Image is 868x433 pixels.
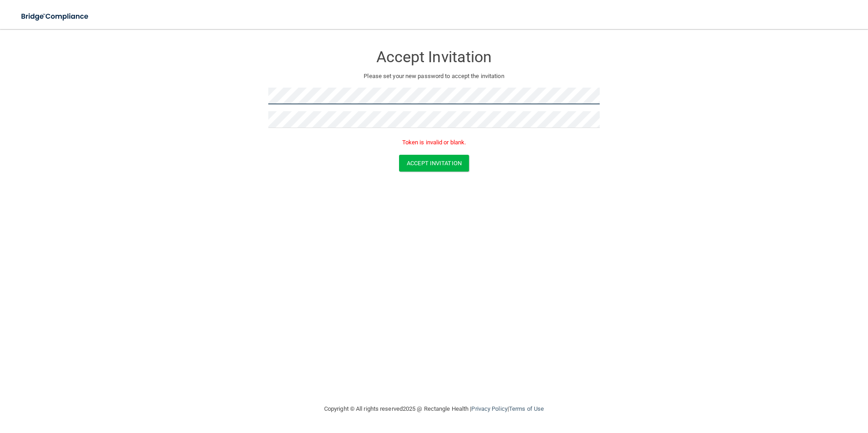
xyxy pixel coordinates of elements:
[14,7,97,26] img: bridge_compliance_login_screen.278c3ca4.svg
[399,155,469,172] button: Accept Invitation
[509,405,544,412] a: Terms of Use
[711,369,857,405] iframe: Drift Widget Chat Controller
[471,405,507,412] a: Privacy Policy
[275,71,593,82] p: Please set your new password to accept the invitation
[268,49,600,65] h3: Accept Invitation
[268,137,600,148] p: Token is invalid or blank.
[268,394,600,423] div: Copyright © All rights reserved 2025 @ Rectangle Health | |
